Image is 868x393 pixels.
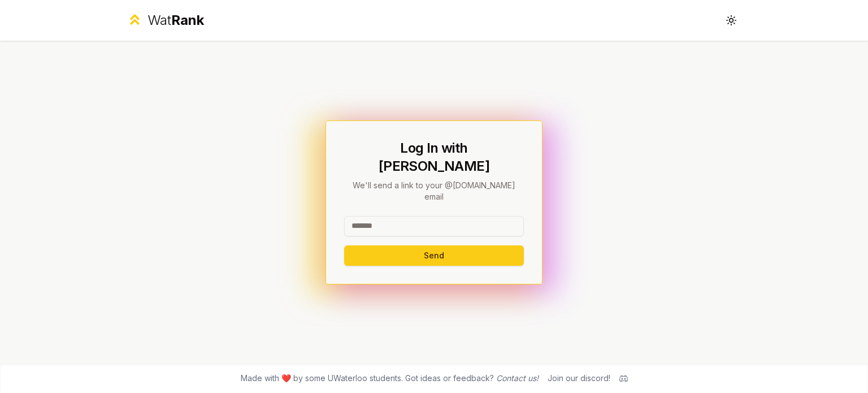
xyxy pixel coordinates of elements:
[548,373,610,384] div: Join our discord!
[147,11,204,29] div: Wat
[496,373,539,383] a: Contact us!
[127,11,204,29] a: WatRank
[241,373,539,384] span: Made with ❤️ by some UWaterloo students. Got ideas or feedback?
[171,12,204,28] span: Rank
[344,139,524,175] h1: Log In with [PERSON_NAME]
[344,245,524,266] button: Send
[344,180,524,202] p: We'll send a link to your @[DOMAIN_NAME] email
